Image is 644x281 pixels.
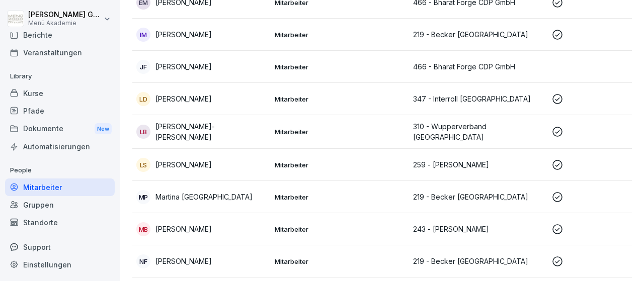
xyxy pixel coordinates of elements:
[5,44,115,61] a: Veranstaltungen
[5,238,115,256] div: Support
[413,192,543,202] p: 219 - Becker [GEOGRAPHIC_DATA]
[5,256,115,273] a: Einstellungen
[413,61,543,72] p: 466 - Bharat Forge CDP GmbH
[28,11,102,19] p: [PERSON_NAME] Greger
[5,138,115,155] a: Automatisierungen
[136,60,150,74] div: JF
[136,28,150,42] div: IM
[155,61,212,72] p: [PERSON_NAME]
[136,254,150,268] div: NF
[413,93,543,104] p: 347 - Interroll [GEOGRAPHIC_DATA]
[413,224,543,234] p: 243 - [PERSON_NAME]
[413,29,543,40] p: 219 - Becker [GEOGRAPHIC_DATA]
[5,178,115,196] a: Mitarbeiter
[5,162,115,178] p: People
[275,193,405,202] p: Mitarbeiter
[95,123,112,135] div: New
[275,62,405,71] p: Mitarbeiter
[413,121,543,142] p: 310 - Wupperverband [GEOGRAPHIC_DATA]
[5,102,115,120] a: Pfade
[5,68,115,84] p: Library
[413,159,543,170] p: 259 - [PERSON_NAME]
[28,20,102,27] p: Menü Akademie
[275,225,405,234] p: Mitarbeiter
[275,95,405,104] p: Mitarbeiter
[5,120,115,138] a: DokumenteNew
[155,121,267,142] p: [PERSON_NAME]-[PERSON_NAME]
[275,257,405,266] p: Mitarbeiter
[413,256,543,266] p: 219 - Becker [GEOGRAPHIC_DATA]
[275,30,405,39] p: Mitarbeiter
[275,160,405,169] p: Mitarbeiter
[136,222,150,236] div: MB
[136,190,150,204] div: MP
[5,26,115,44] a: Berichte
[136,92,150,106] div: LD
[155,224,212,234] p: [PERSON_NAME]
[136,158,150,172] div: LS
[155,256,212,266] p: [PERSON_NAME]
[155,93,212,104] p: [PERSON_NAME]
[155,29,212,40] p: [PERSON_NAME]
[136,125,150,139] div: LB
[5,120,115,138] div: Dokumente
[5,214,115,231] a: Standorte
[5,196,115,214] a: Gruppen
[155,192,253,202] p: Martina [GEOGRAPHIC_DATA]
[5,84,115,102] a: Kurse
[275,127,405,136] p: Mitarbeiter
[155,159,212,170] p: [PERSON_NAME]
